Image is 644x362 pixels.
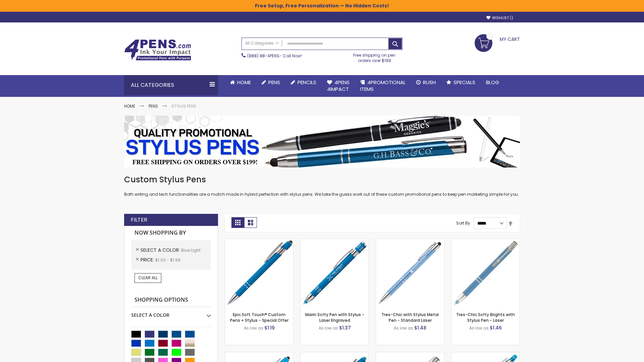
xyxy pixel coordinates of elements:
span: $1.37 [339,324,351,331]
a: Wishlist [486,15,513,20]
a: Pens [256,75,285,90]
strong: Shopping Options [131,293,211,307]
a: Pencils [285,75,322,90]
span: Pencils [298,79,316,86]
a: Home [124,103,135,109]
a: 4Pens4impact [322,75,355,97]
a: Tres-Chic Softy Brights with Stylus Pen - Laser-Blue - Light [451,239,520,244]
a: 4PROMOTIONALITEMS [355,75,411,97]
span: 4Pens 4impact [327,79,350,93]
img: Tres-Chic Softy Brights with Stylus Pen - Laser-Blue - Light [451,239,520,307]
a: Tres-Chic with Stylus Metal Pen - Standard Laser [381,312,439,323]
span: Select A Color [141,247,181,253]
span: Rush [423,79,436,86]
span: $1.19 [264,324,275,331]
a: Ellipse Softy Brights with Stylus Pen - Laser-Blue - Light [301,352,369,358]
span: 4PROMOTIONAL ITEMS [360,79,406,93]
img: Tres-Chic with Stylus Metal Pen - Standard Laser-Blue - Light [376,239,444,307]
img: 4Pens Custom Pens and Promotional Products [124,39,191,61]
a: Clear All [135,273,161,283]
a: Marin Softy Pen with Stylus - Laser Engraved-Blue - Light [301,239,369,244]
strong: Filter [131,216,147,224]
h1: Custom Stylus Pens [124,174,520,185]
strong: Grid [231,217,244,228]
a: Ellipse Stylus Pen - Standard Laser-Blue - Light [225,352,293,358]
a: Marin Softy Pen with Stylus - Laser Engraved [305,312,364,323]
strong: Stylus Pens [171,103,196,109]
span: As low as [319,325,338,331]
span: Blog [486,79,499,86]
a: 4P-MS8B-Blue - Light [225,239,293,244]
a: Tres-Chic Softy Brights with Stylus Pen - Laser [456,312,515,323]
label: Sort By [456,220,470,226]
a: (888) 88-4PENS [247,53,279,59]
img: 4P-MS8B-Blue - Light [225,239,293,307]
div: Select A Color [131,307,211,318]
span: Specials [453,79,475,86]
span: Clear All [138,275,158,281]
span: As low as [469,325,489,331]
span: Pens [268,79,280,86]
span: All Categories [245,41,279,46]
img: Stylus Pens [124,116,520,168]
img: Marin Softy Pen with Stylus - Laser Engraved-Blue - Light [301,239,369,307]
span: Home [237,79,251,86]
span: As low as [394,325,413,331]
span: Blue Light [181,247,201,253]
span: $1.00 - $1.99 [155,257,180,263]
a: All Categories [242,38,282,49]
div: Free shipping on pen orders over $199 [346,50,403,63]
span: $1.48 [414,324,426,331]
strong: Now Shopping by [131,226,211,240]
a: Tres-Chic Touch Pen - Standard Laser-Blue - Light [376,352,444,358]
div: All Categories [124,75,218,95]
a: Tres-Chic with Stylus Metal Pen - Standard Laser-Blue - Light [376,239,444,244]
a: Specials [441,75,481,90]
span: Price [141,256,155,263]
a: Blog [481,75,504,90]
span: As low as [244,325,263,331]
a: Epic Soft Touch® Custom Pens + Stylus - Special Offer [230,312,288,323]
a: Phoenix Softy Brights with Stylus Pen - Laser-Blue - Light [451,352,520,358]
a: Rush [411,75,441,90]
span: - Call Now! [247,53,302,59]
a: Pens [149,103,158,109]
span: $1.46 [490,324,502,331]
div: Both writing and tech functionalities are a match made in hybrid perfection with stylus pens. We ... [124,174,520,197]
a: Home [225,75,256,90]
